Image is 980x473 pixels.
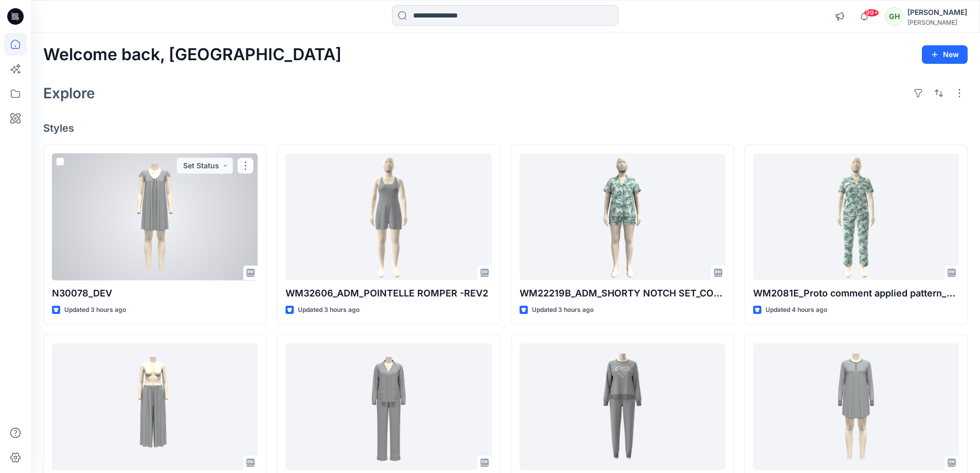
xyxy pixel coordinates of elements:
p: WM22219B_ADM_SHORTY NOTCH SET_COLORWAY_REV2 [520,286,725,301]
p: N30078_DEV [52,286,258,301]
span: 99+ [864,9,879,17]
p: WM2081E_Proto comment applied pattern_REV2 [753,286,959,301]
p: Updated 3 hours ago [298,305,360,316]
p: Updated 3 hours ago [64,305,126,316]
a: KS32808_DEV_REV2 [753,343,959,470]
button: New [922,45,968,64]
h2: Explore [43,85,95,101]
p: Updated 4 hours ago [765,305,827,316]
p: Updated 3 hours ago [532,305,594,316]
a: N30078_DEV [52,153,258,281]
a: WM22219B_ADM_SHORTY NOTCH SET_COLORWAY_REV2 [520,153,725,281]
a: D70036_REV01 [52,343,258,470]
a: KS92813_DEV_REV1 [286,343,491,470]
div: GH [885,7,903,26]
p: WM32606_ADM_POINTELLE ROMPER -REV2 [286,286,491,301]
a: KS92810_REV1 [520,343,725,470]
h4: Styles [43,122,968,134]
a: WM32606_ADM_POINTELLE ROMPER -REV2 [286,153,491,281]
h2: Welcome back, [GEOGRAPHIC_DATA] [43,45,342,64]
div: [PERSON_NAME] [907,19,967,26]
div: [PERSON_NAME] [907,6,967,19]
a: WM2081E_Proto comment applied pattern_REV2 [753,153,959,281]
